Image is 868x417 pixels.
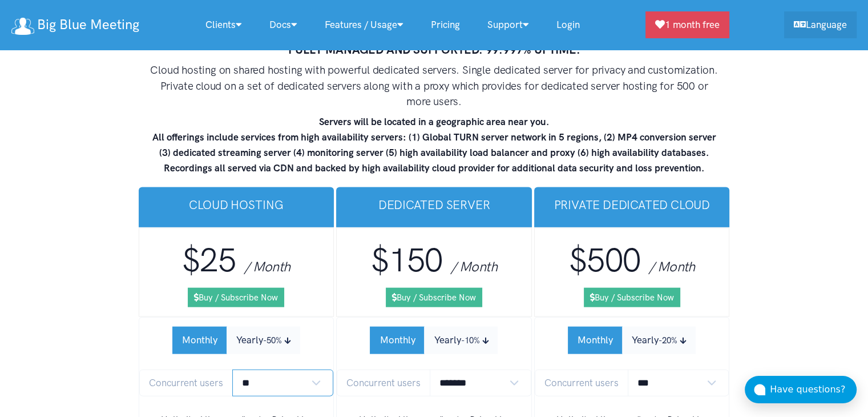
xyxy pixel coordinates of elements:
[263,335,282,346] small: -50%
[11,18,34,35] img: logo
[568,327,623,354] button: Monthly
[543,197,721,213] h3: Private Dedicated Cloud
[424,327,498,354] button: Yearly-10%
[474,13,543,37] a: Support
[152,116,716,174] strong: Servers will be located in a geographic area near you. All offerings include services from high a...
[288,42,580,57] strong: FULLY MANAGED AND SUPPORTED. 99.997% UPTIME.
[784,11,857,38] a: Language
[584,288,680,307] a: Buy / Subscribe Now
[770,382,857,397] div: Have questions?
[569,240,641,280] span: $500
[451,258,497,275] span: / Month
[461,335,479,346] small: -10%
[370,327,425,354] button: Monthly
[345,197,523,213] h3: Dedicated Server
[139,370,233,396] span: Concurrent users
[182,240,236,280] span: $25
[649,258,695,275] span: / Month
[370,327,498,354] div: Subscription Period
[659,335,677,346] small: -20%
[227,327,300,354] button: Yearly-50%
[568,327,696,354] div: Subscription Period
[172,327,300,354] div: Subscription Period
[11,13,139,37] a: Big Blue Meeting
[192,13,256,37] a: Clients
[311,13,417,37] a: Features / Usage
[188,288,284,307] a: Buy / Subscribe Now
[256,13,311,37] a: Docs
[371,240,443,280] span: $150
[417,13,474,37] a: Pricing
[622,327,696,354] button: Yearly-20%
[745,376,857,403] button: Have questions?
[172,327,227,354] button: Monthly
[149,62,720,110] h4: Cloud hosting on shared hosting with powerful dedicated servers. Single dedicated server for priv...
[337,370,430,396] span: Concurrent users
[645,11,729,38] a: 1 month free
[244,258,290,275] span: / Month
[148,197,325,213] h3: Cloud Hosting
[386,288,482,307] a: Buy / Subscribe Now
[535,370,628,396] span: Concurrent users
[543,13,594,37] a: Login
